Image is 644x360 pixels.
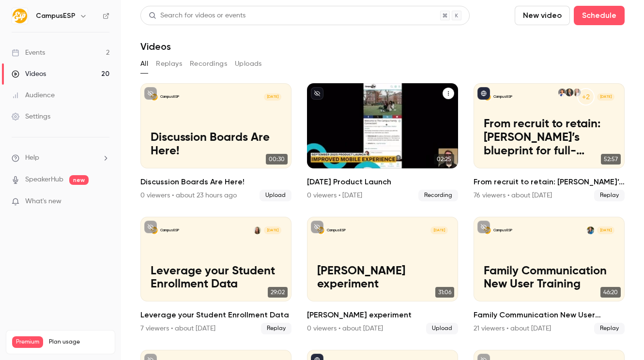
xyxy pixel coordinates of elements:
[601,154,621,165] span: 52:57
[515,6,570,25] button: New video
[12,69,46,79] div: Videos
[140,324,215,333] div: 7 viewers • about [DATE]
[594,190,625,201] span: Replay
[573,89,581,96] img: Jordan DiPentima
[268,287,288,298] span: 29:02
[307,83,458,201] a: 02:25[DATE] Product Launch0 viewers • [DATE]Recording
[260,190,291,201] span: Upload
[477,87,490,100] button: published
[477,221,490,233] button: unpublished
[12,8,28,24] img: CampusESP
[311,221,323,233] button: unpublished
[140,83,291,201] a: Discussion Boards Are Here!CampusESP[DATE]Discussion Boards Are Here!00:30Discussion Boards Are H...
[140,56,148,72] button: All
[25,175,63,185] a: SpeakerHub
[600,287,621,298] span: 46:20
[140,309,291,321] h2: Leverage your Student Enrollment Data
[140,217,291,335] a: Leverage your Student Enrollment DataCampusESPMairin Matthews[DATE]Leverage your Student Enrollme...
[69,175,89,185] span: new
[307,176,458,188] h2: [DATE] Product Launch
[558,89,566,96] img: Maura Flaschner
[426,323,458,334] span: Upload
[484,265,615,292] p: Family Communication New User Training
[418,190,458,201] span: Recording
[140,217,291,335] li: Leverage your Student Enrollment Data
[140,83,291,201] li: Discussion Boards Are Here!
[566,89,573,96] img: Joel Vander Horst
[12,112,50,121] div: Settings
[307,83,458,201] li: September 2025 Product Launch
[307,309,458,321] h2: [PERSON_NAME] experiment
[264,93,281,101] span: [DATE]
[474,83,625,201] a: From recruit to retain: FAU’s blueprint for full-lifecycle family engagementCampusESP+2Jordan DiP...
[144,87,157,100] button: unpublished
[151,265,282,292] p: Leverage your Student Enrollment Data
[12,153,109,163] li: help-dropdown-opener
[434,154,454,165] span: 02:25
[474,324,551,333] div: 21 viewers • about [DATE]
[435,287,454,298] span: 31:06
[307,324,383,333] div: 0 viewers • about [DATE]
[12,336,43,348] span: Premium
[474,83,625,201] li: From recruit to retain: FAU’s blueprint for full-lifecycle family engagement
[12,90,55,100] div: Audience
[311,87,323,100] button: unpublished
[190,56,227,72] button: Recordings
[597,93,614,101] span: [DATE]
[160,94,179,100] p: CampusESP
[235,56,262,72] button: Uploads
[25,153,39,163] span: Help
[36,11,76,21] h6: CampusESP
[151,131,282,158] p: Discussion Boards Are Here!
[474,309,625,321] h2: Family Communication New User Training
[160,228,179,233] p: CampusESP
[577,88,595,105] div: +2
[474,217,625,335] a: Family Communication New User TrainingCampusESPLacey Janofsky[DATE]Family Communication New User ...
[140,176,291,188] h2: Discussion Boards Are Here!
[574,6,625,25] button: Schedule
[12,48,45,58] div: Events
[317,265,448,292] p: [PERSON_NAME] experiment
[597,226,614,234] span: [DATE]
[140,6,625,354] section: Videos
[25,196,61,207] span: What's new
[474,176,625,188] h2: From recruit to retain: [PERSON_NAME]’s blueprint for full-lifecycle family engagement
[307,217,458,335] a: Allison experimentCampusESP[DATE][PERSON_NAME] experiment31:06[PERSON_NAME] experiment0 viewers •...
[261,323,291,334] span: Replay
[474,191,552,200] div: 76 viewers • about [DATE]
[493,94,512,100] p: CampusESP
[587,226,594,234] img: Lacey Janofsky
[140,41,171,52] h1: Videos
[484,118,615,158] p: From recruit to retain: [PERSON_NAME]’s blueprint for full-lifecycle family engagement
[327,228,346,233] p: CampusESP
[254,226,261,234] img: Mairin Matthews
[493,228,512,233] p: CampusESP
[49,338,109,346] span: Plan usage
[430,226,448,234] span: [DATE]
[266,154,288,165] span: 00:30
[307,191,362,200] div: 0 viewers • [DATE]
[307,217,458,335] li: Allison experiment
[264,226,281,234] span: [DATE]
[594,323,625,334] span: Replay
[140,191,237,200] div: 0 viewers • about 23 hours ago
[156,56,182,72] button: Replays
[474,217,625,335] li: Family Communication New User Training
[144,221,157,233] button: unpublished
[149,11,245,21] div: Search for videos or events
